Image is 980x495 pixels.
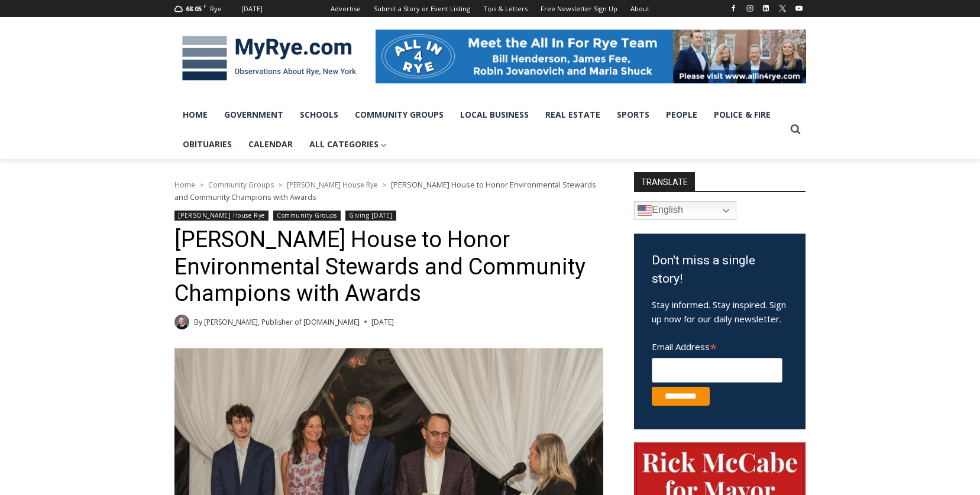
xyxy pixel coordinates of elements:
[726,1,740,15] a: Facebook
[174,179,596,202] span: [PERSON_NAME] House to Honor Environmental Stewards and Community Champions with Awards
[376,30,806,83] img: All in for Rye
[216,100,292,130] a: Government
[759,1,773,15] a: Linkedin
[273,211,340,221] a: Community Groups
[347,100,452,130] a: Community Groups
[652,335,782,356] label: Email Address
[452,100,537,130] a: Local Business
[743,1,757,15] a: Instagram
[609,100,658,130] a: Sports
[194,316,202,328] span: By
[208,180,274,190] a: Community Groups
[200,181,203,189] span: >
[174,227,603,308] h1: [PERSON_NAME] House to Honor Environmental Stewards and Community Champions with Awards
[174,130,240,159] a: Obituaries
[186,4,202,13] span: 68.05
[210,4,222,14] div: Rye
[634,172,695,191] strong: TRANSLATE
[785,119,806,140] button: View Search Form
[174,28,364,89] img: MyRye.com
[204,317,360,327] a: [PERSON_NAME], Publisher of [DOMAIN_NAME]
[287,180,378,190] a: [PERSON_NAME] House Rye
[174,100,785,160] nav: Primary Navigation
[652,251,788,289] h3: Don't miss a single story!
[652,297,788,326] p: Stay informed. Stay inspired. Sign up now for our daily newsletter.
[658,100,706,130] a: People
[309,138,387,151] span: All Categories
[240,130,301,159] a: Calendar
[292,100,347,130] a: Schools
[706,100,779,130] a: Police & Fire
[792,1,806,15] a: YouTube
[371,316,394,328] time: [DATE]
[174,100,216,130] a: Home
[383,181,386,189] span: >
[301,130,395,159] a: All Categories
[638,203,652,218] img: en
[634,201,736,220] a: English
[174,180,195,190] a: Home
[203,2,206,9] span: F
[174,179,603,203] nav: Breadcrumbs
[174,211,269,221] a: [PERSON_NAME] House Rye
[174,315,189,329] a: Author image
[345,211,396,221] a: Giving [DATE]
[241,4,263,14] div: [DATE]
[537,100,609,130] a: Real Estate
[279,181,282,189] span: >
[775,1,790,15] a: X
